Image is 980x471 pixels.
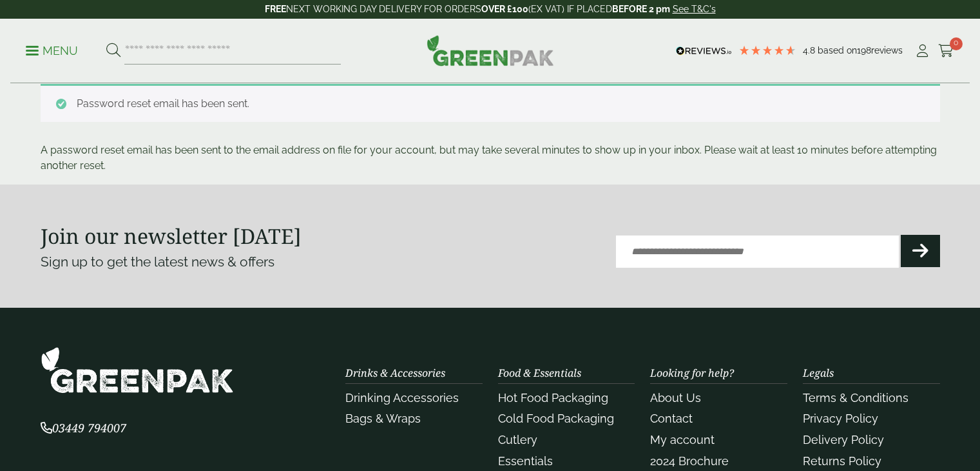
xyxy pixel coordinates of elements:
a: Terms & Conditions [803,391,908,405]
span: 198 [857,45,871,55]
a: Hot Food Packaging [498,391,608,405]
span: Based on [818,45,857,55]
p: A password reset email has been sent to the email address on file for your account, but may take ... [41,143,940,174]
i: Cart [938,45,954,57]
img: GreenPak Supplies [41,346,234,394]
img: GreenPak Supplies [427,35,554,66]
i: My Account [914,45,930,57]
span: 03449 794007 [41,420,126,436]
strong: Join our newsletter [DATE] [41,222,302,250]
a: Cutlery [498,433,537,446]
span: 4.8 [803,45,818,55]
a: 03449 794007 [41,423,126,435]
span: reviews [871,45,903,55]
span: 0 [950,37,963,50]
strong: FREE [265,4,286,14]
a: About Us [650,391,701,405]
a: Bags & Wraps [345,412,421,425]
p: Sign up to get the latest news & offers [41,252,445,272]
a: See T&C's [673,4,716,14]
a: Contact [650,412,693,425]
a: Cold Food Packaging [498,412,614,425]
p: Menu [26,43,78,59]
strong: OVER £100 [481,4,528,14]
a: Returns Policy [803,454,881,468]
a: Delivery Policy [803,433,884,446]
img: REVIEWS.io [676,46,732,55]
a: My account [650,433,715,446]
a: 0 [938,41,954,61]
a: Menu [26,43,78,56]
a: Essentials [498,454,553,468]
div: 4.79 Stars [738,45,796,56]
div: Password reset email has been sent. [41,84,940,122]
a: 2024 Brochure [650,454,729,468]
a: Drinking Accessories [345,391,459,405]
a: Privacy Policy [803,412,878,425]
strong: BEFORE 2 pm [612,4,670,14]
